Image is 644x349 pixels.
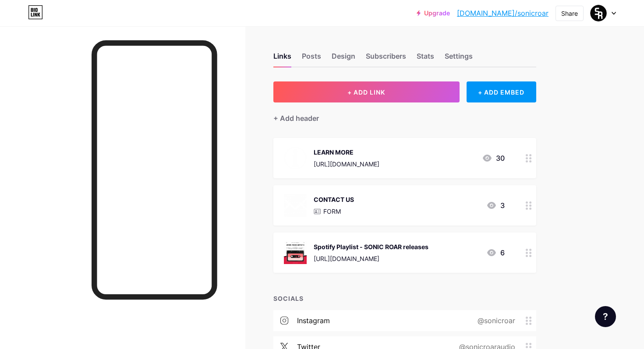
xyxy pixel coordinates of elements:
[366,51,406,67] div: Subscribers
[284,241,307,264] img: Spotify Playlist - SONIC ROAR releases
[417,10,450,17] a: Upgrade
[347,88,385,96] span: + ADD LINK
[273,51,291,67] div: Links
[273,113,319,123] div: + Add header
[486,200,505,211] div: 3
[302,51,321,67] div: Posts
[314,195,354,204] div: CONTACT US
[332,51,355,67] div: Design
[314,159,379,169] div: [URL][DOMAIN_NAME]
[314,254,428,263] div: [URL][DOMAIN_NAME]
[417,51,434,67] div: Stats
[482,153,505,163] div: 30
[561,9,578,18] div: Share
[314,148,379,157] div: LEARN MORE
[464,315,526,326] div: @sonicroar
[457,8,548,18] a: [DOMAIN_NAME]/sonicroar
[467,81,536,102] div: + ADD EMBED
[590,5,607,21] img: sonicroar
[323,207,341,216] p: FORM
[314,242,428,251] div: Spotify Playlist - SONIC ROAR releases
[284,194,307,217] img: CONTACT US
[297,315,330,326] div: instagram
[284,147,307,169] img: LEARN MORE
[273,81,460,102] button: + ADD LINK
[486,247,505,258] div: 6
[445,51,473,67] div: Settings
[273,294,536,303] div: SOCIALS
